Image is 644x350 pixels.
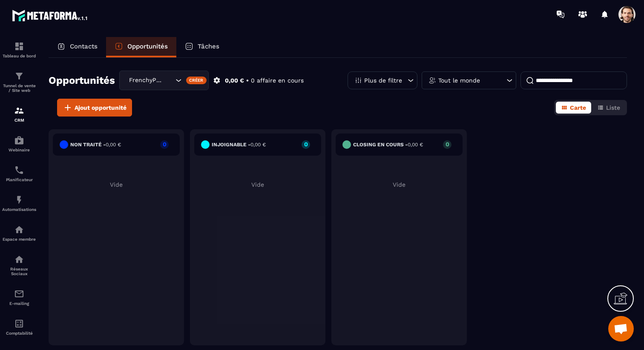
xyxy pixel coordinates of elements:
[14,105,24,116] img: formation
[212,142,266,148] h6: injoignable -
[53,181,180,188] p: Vide
[14,319,24,329] img: accountant
[2,188,36,218] a: automationsautomationsAutomatisations
[2,35,36,65] a: formationformationTableau de bord
[438,77,480,83] p: Tout le monde
[186,77,207,84] div: Créer
[127,43,168,50] p: Opportunités
[2,83,36,93] p: Tunnel de vente / Site web
[556,102,591,114] button: Carte
[14,289,24,299] img: email
[194,181,321,188] p: Vide
[2,282,36,312] a: emailemailE-mailing
[57,99,132,117] button: Ajout opportunité
[14,225,24,235] img: automations
[2,99,36,129] a: formationformationCRM
[251,77,304,85] p: 0 affaire en cours
[250,142,266,148] span: 0,00 €
[14,195,24,205] img: automations
[443,141,451,147] p: 0
[2,218,36,248] a: automationsautomationsEspace membre
[2,237,36,242] p: Espace membre
[2,267,36,276] p: Réseaux Sociaux
[14,41,24,51] img: formation
[364,77,402,83] p: Plus de filtre
[225,77,244,85] p: 0,00 €
[2,312,36,342] a: accountantaccountantComptabilité
[14,165,24,175] img: scheduler
[2,177,36,182] p: Planificateur
[106,142,121,148] span: 0,00 €
[2,331,36,336] p: Comptabilité
[119,71,209,90] div: Search for option
[592,102,625,114] button: Liste
[2,148,36,152] p: Webinaire
[606,104,620,111] span: Liste
[2,129,36,159] a: automationsautomationsWebinaire
[12,8,89,23] img: logo
[570,104,586,111] span: Carte
[106,37,176,57] a: Opportunités
[2,248,36,282] a: social-networksocial-networkRéseaux Sociaux
[14,254,24,265] img: social-network
[2,207,36,212] p: Automatisations
[165,76,173,85] input: Search for option
[75,103,126,112] span: Ajout opportunité
[2,118,36,122] p: CRM
[14,135,24,145] img: automations
[49,37,106,57] a: Contacts
[2,159,36,188] a: schedulerschedulerPlanificateur
[127,76,165,85] span: FrenchyPartners
[70,43,98,50] p: Contacts
[608,316,634,341] a: Ouvrir le chat
[336,181,463,188] p: Vide
[49,72,115,89] h2: Opportunités
[70,142,121,148] h6: Non traité -
[198,43,219,50] p: Tâches
[160,141,169,147] p: 0
[246,77,249,85] p: •
[408,142,423,148] span: 0,00 €
[2,65,36,99] a: formationformationTunnel de vente / Site web
[2,54,36,58] p: Tableau de bord
[176,37,228,57] a: Tâches
[14,71,24,81] img: formation
[353,142,423,148] h6: Closing en cours -
[2,301,36,306] p: E-mailing
[302,141,310,147] p: 0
